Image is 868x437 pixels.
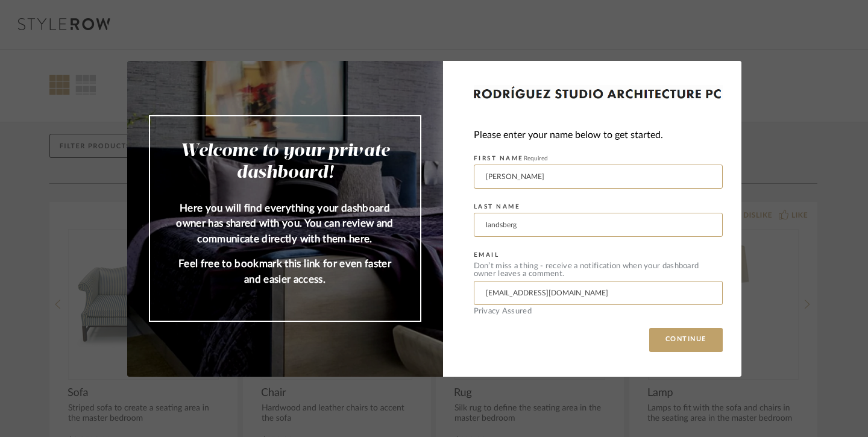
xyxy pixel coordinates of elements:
label: LAST NAME [474,203,521,210]
div: Don’t miss a thing - receive a notification when your dashboard owner leaves a comment. [474,262,723,278]
p: Feel free to bookmark this link for even faster and easier access. [174,256,396,287]
input: Enter First Name [474,165,723,189]
button: CONTINUE [649,328,723,352]
span: Required [524,156,548,162]
label: FIRST NAME [474,155,548,162]
input: Enter Email [474,281,723,305]
div: Please enter your name below to get started. [474,127,723,143]
p: Here you will find everything your dashboard owner has shared with you. You can review and commun... [174,201,396,247]
h2: Welcome to your private dashboard! [174,140,396,184]
input: Enter Last Name [474,213,723,237]
div: Privacy Assured [474,307,723,315]
label: EMAIL [474,251,500,259]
